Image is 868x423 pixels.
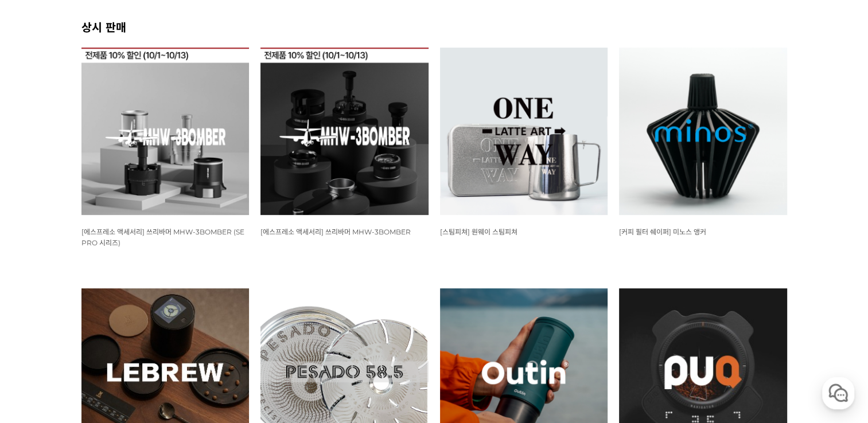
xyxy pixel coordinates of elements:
a: [커피 필터 쉐이퍼] 미노스 앵커 [619,227,706,236]
span: [에스프레소 액세서리] 쓰리바머 MHW-3BOMBER [260,228,411,236]
span: [커피 필터 쉐이퍼] 미노스 앵커 [619,228,706,236]
a: 대화 [76,328,148,357]
span: [에스프레소 액세서리] 쓰리바머 MHW-3BOMBER (SE PRO 시리즈) [81,228,244,247]
a: [에스프레소 액세서리] 쓰리바머 MHW-3BOMBER [260,227,411,236]
span: 설정 [177,345,191,354]
img: 쓰리바머 MHW-3BOMBER SE PRO 시리즈 [81,48,250,216]
a: [에스프레소 액세서리] 쓰리바머 MHW-3BOMBER (SE PRO 시리즈) [81,227,244,247]
h2: 상시 판매 [81,18,787,35]
img: 쓰리바머 MHW-3BOMBER [260,48,429,216]
a: [스팀피쳐] 원웨이 스팀피쳐 [440,227,517,236]
span: 대화 [105,346,119,355]
a: 설정 [148,328,220,357]
a: 홈 [3,328,76,357]
span: [스팀피쳐] 원웨이 스팀피쳐 [440,228,517,236]
img: 원웨이 스팀피쳐 [440,48,608,216]
img: 미노스 앵커 [619,48,787,216]
span: 홈 [36,345,43,354]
